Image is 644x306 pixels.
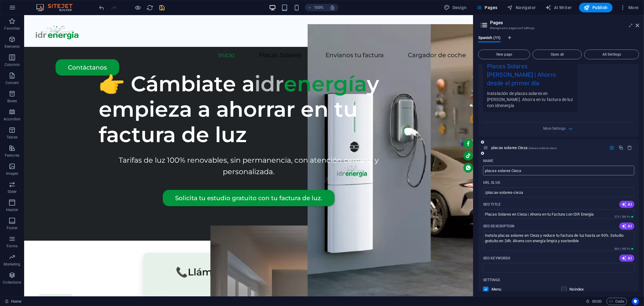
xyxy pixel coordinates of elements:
[5,44,20,49] p: Elements
[476,5,497,11] span: Pages
[613,247,634,251] span: Calculated pixel length in search results
[505,3,538,12] button: Navigator
[618,145,623,150] div: Duplicate
[570,287,589,292] p: Instruct search engines to exclude this page from search results.
[614,215,630,218] span: 579 / 580 Px
[543,3,574,12] button: AI Writer
[478,50,530,59] button: New page
[444,5,467,11] span: Design
[7,135,18,140] p: Tables
[587,53,636,56] span: All Settings
[5,62,20,67] p: Columns
[533,50,582,59] button: Open all
[483,224,514,229] label: The text in search results and social media
[146,4,154,11] button: reload
[613,215,634,219] span: Calculated pixel length in search results
[483,231,634,251] textarea: The text in search results and social media The text in search results and social media
[474,3,500,12] button: Pages
[617,3,641,12] button: More
[490,20,639,25] h2: Pages
[159,4,166,11] button: save
[507,5,536,11] span: Navigator
[607,298,627,305] button: Code
[622,202,632,207] span: AI
[4,262,20,267] p: Marketing
[622,256,632,261] span: AI
[632,298,639,305] button: Usercentrics
[487,62,573,90] div: Placas Solares [PERSON_NAME] | Ahorro desde el primer día
[8,189,17,194] p: Slider
[483,202,501,207] p: SEO Title
[596,299,597,304] span: :
[483,278,500,282] p: Settings
[492,287,511,292] p: Define if you want this page to be shown in auto-generated navigation.
[579,3,613,12] button: Publish
[483,158,493,163] p: Name
[483,187,634,197] input: Last part of the URL for this page Last part of the URL for this page
[483,256,510,261] p: SEO Keywords
[98,4,105,11] button: undo
[7,99,17,103] p: Boxes
[543,126,566,131] span: More Settings
[7,244,18,249] p: Forms
[442,3,469,12] button: Design
[478,36,639,47] div: Language Tabs
[7,226,18,230] p: Footer
[487,90,573,109] div: Instalación de placas solares en [PERSON_NAME]. Ahorra en tu factura de luz con idrenergía
[483,180,500,185] p: URL SLUG
[481,53,527,56] span: New page
[584,5,608,11] span: Publish
[442,3,469,12] div: Design (Ctrl+Alt+Y)
[546,5,572,11] span: AI Writer
[4,117,21,122] p: Accordion
[489,146,607,150] div: placas solares Cieza/placas-solares-cieza
[330,5,335,10] i: On resize automatically adjust zoom level to fit chosen device.
[5,153,19,158] p: Features
[491,145,556,150] span: Click to open page
[586,298,602,305] h6: Session time
[98,4,105,11] i: Undo: Change pages (Ctrl+Z)
[5,298,21,305] a: Click to cancel selection. Double-click to open Pages
[620,5,639,11] span: More
[6,207,18,212] p: Header
[592,298,601,305] span: 00 00
[483,224,514,229] p: SEO Description
[147,4,154,11] i: Reload page
[478,34,501,43] span: Spanish (11)
[14,279,49,291] div: Cookie Policy
[619,201,634,208] button: AI
[619,223,634,230] button: AI
[4,26,20,31] p: Favorites
[627,145,633,150] div: Remove
[159,4,166,11] i: Save (Ctrl+S)
[483,209,634,219] input: The page title in search results and browser tabs The page title in search results and browser tabs
[622,224,632,229] span: AI
[619,255,634,262] button: AI
[134,4,142,11] button: Click here to leave preview mode and continue editing
[528,146,556,150] span: /placas-solares-cieza
[314,4,324,11] h6: 100%
[584,50,639,59] button: All Settings
[535,53,579,56] span: Open all
[305,4,326,11] button: 100%
[35,4,80,11] img: Editor Logo
[483,180,500,185] label: Last part of the URL for this page
[5,80,19,85] p: Content
[483,202,501,207] label: The page title in search results and browser tabs
[6,171,18,176] p: Images
[614,247,630,250] span: 860 / 990 Px
[555,125,562,132] button: More Settings
[490,25,627,31] h3: Manage your pages and settings
[3,280,21,285] p: Collections
[609,298,624,305] span: Code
